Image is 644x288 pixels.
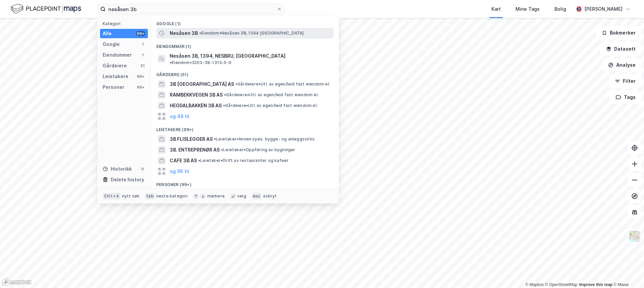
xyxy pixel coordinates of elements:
div: Kontrollprogram for chat [610,256,644,288]
div: Kategori [103,21,148,26]
div: velg [237,193,246,199]
span: Gårdeiere • Utl. av egen/leid fast eiendom el. [235,81,330,87]
div: Personer [103,83,124,91]
div: Kart [491,5,501,13]
button: Datasett [600,42,641,56]
span: • [224,92,226,97]
a: Mapbox [525,282,544,287]
a: Mapbox homepage [2,278,32,286]
div: 1 [140,42,145,47]
span: • [170,60,172,65]
div: Eiendommer (1) [151,39,339,51]
span: 3B. ENTREPRENØR AS [170,146,220,154]
span: 3B FLISLEGGER AS [170,135,213,143]
div: Leietakere (99+) [151,122,339,134]
div: Alle [103,30,112,38]
div: Delete history [111,176,144,184]
div: 99+ [136,31,145,36]
div: Personer (99+) [151,177,339,189]
div: 1 [140,52,145,58]
span: Gårdeiere • Utl. av egen/leid fast eiendom el. [223,103,318,108]
span: RAMBEKKVEGEN 3B AS [170,91,223,99]
span: • [235,81,237,87]
div: 0 [140,166,145,172]
div: Mine Tags [516,5,540,13]
span: 3B [GEOGRAPHIC_DATA] AS [170,80,234,88]
button: Bokmerker [596,26,641,40]
span: Eiendom • Nesåsen 3B, 1394 [GEOGRAPHIC_DATA] [199,31,304,36]
span: HEGDALBAKKEN 3B AS [170,102,222,110]
a: Improve this map [579,282,612,287]
span: • [198,158,200,163]
img: logo.f888ab2527a4732fd821a326f86c7f29.svg [11,3,81,15]
a: OpenStreetMap [545,282,578,287]
button: og 96 til [170,167,189,175]
div: esc [252,193,262,199]
div: markere [207,193,225,199]
div: Google (1) [151,16,339,28]
input: Søk på adresse, matrikkel, gårdeiere, leietakere eller personer [106,4,277,14]
div: Google [103,40,120,48]
div: avbryt [263,193,277,199]
button: Tags [610,91,641,104]
div: Leietakere [103,72,128,80]
div: 99+ [136,74,145,79]
div: Historikk [103,165,132,173]
span: Gårdeiere • Utl. av egen/leid fast eiendom el. [224,92,319,98]
div: nytt søk [122,193,140,199]
div: Gårdeiere (51) [151,67,339,79]
button: Analyse [602,58,641,72]
div: Ctrl + k [103,193,121,199]
iframe: Chat Widget [610,256,644,288]
span: Nesåsen 3B [170,29,198,37]
button: og 48 til [170,112,190,120]
span: Leietaker • Oppføring av bygninger [221,147,296,153]
span: • [223,103,225,108]
span: • [199,31,201,36]
img: Z [628,230,641,243]
div: Gårdeiere [103,62,127,70]
div: tab [145,193,155,199]
span: Leietaker • Drift av restauranter og kafeer [198,158,288,163]
div: Eiendommer [103,51,132,59]
span: Eiendom • 3203-39-1313-0-0 [170,60,231,65]
span: CAFE 3B AS [170,157,197,165]
div: neste kategori [156,193,188,199]
div: [PERSON_NAME] [584,5,623,13]
button: Filter [609,74,641,88]
span: Leietaker • Annen spes. bygge- og anleggsvirks. [214,136,316,142]
span: • [221,147,223,152]
div: 99+ [136,84,145,90]
div: Bolig [554,5,566,13]
span: • [214,136,216,141]
div: 51 [140,63,145,68]
span: Nesåsen 3B, 1394, NESBRU, [GEOGRAPHIC_DATA] [170,52,285,60]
